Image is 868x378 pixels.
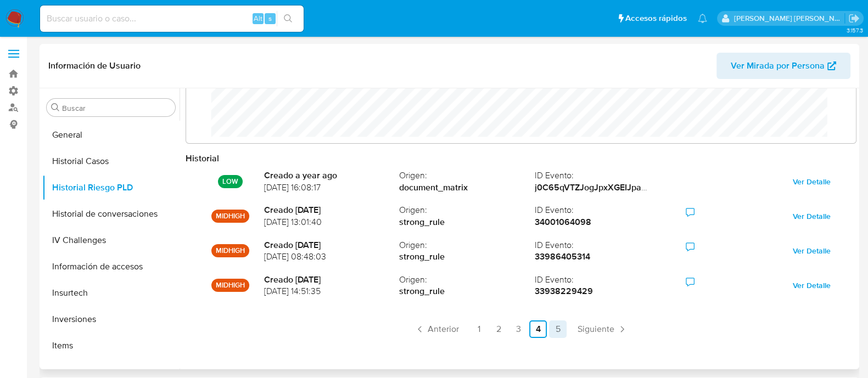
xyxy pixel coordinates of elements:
[399,274,534,286] span: Origen :
[848,13,860,24] a: Salir
[470,320,488,338] a: Ir a la página 1
[211,279,249,292] p: MIDHIGH
[731,53,825,79] span: Ver Mirada por Persona
[42,253,180,280] button: Información de accesos
[399,204,534,216] span: Origen :
[535,216,591,228] strong: 34001064098
[264,170,399,182] strong: Creado a year ago
[490,320,507,338] a: Ir a la página 2
[573,320,632,338] a: Siguiente
[399,251,534,263] strong: strong_rule
[42,122,180,148] button: General
[785,277,838,294] button: Ver Detalle
[254,13,262,24] span: Alt
[277,11,299,26] button: search-icon
[716,53,850,79] button: Ver Mirada por Persona
[42,332,180,359] button: Items
[264,285,399,297] span: [DATE] 14:51:35
[698,14,707,23] a: Notificaciones
[399,239,534,251] span: Origen :
[535,170,670,182] span: ID Evento :
[42,280,180,306] button: Insurtech
[264,239,399,251] strong: Creado [DATE]
[211,244,249,257] p: MIDHIGH
[48,60,141,71] h1: Información de Usuario
[578,325,614,334] span: Siguiente
[793,278,831,293] span: Ver Detalle
[186,320,856,338] nav: Paginación
[785,242,838,259] button: Ver Detalle
[793,174,831,189] span: Ver Detalle
[268,13,272,24] span: s
[264,204,399,216] strong: Creado [DATE]
[793,208,831,224] span: Ver Detalle
[535,285,593,297] strong: 33938229429
[535,239,670,251] span: ID Evento :
[535,274,670,286] span: ID Evento :
[42,227,180,253] button: IV Challenges
[264,216,399,228] span: [DATE] 13:01:40
[399,170,534,182] span: Origen :
[62,103,171,113] input: Buscar
[399,285,534,297] strong: strong_rule
[42,201,180,227] button: Historial de conversaciones
[734,13,845,24] p: andrea.segurola@mercadolibre.com
[211,210,249,223] p: MIDHIGH
[509,320,527,338] a: Ir a la página 3
[42,148,180,174] button: Historial Casos
[399,182,534,194] strong: document_matrix
[51,103,60,112] button: Buscar
[264,274,399,286] strong: Creado [DATE]
[410,320,463,338] a: Anterior
[529,320,547,338] a: Ir a la página 4
[625,13,687,24] span: Accesos rápidos
[186,152,219,165] strong: Historial
[535,204,670,216] span: ID Evento :
[42,306,180,332] button: Inversiones
[264,182,399,194] span: [DATE] 16:08:17
[218,175,243,188] p: LOW
[785,173,838,190] button: Ver Detalle
[428,325,459,334] span: Anterior
[40,12,304,26] input: Buscar usuario o caso...
[549,320,567,338] a: Ir a la página 5
[42,174,180,201] button: Historial Riesgo PLD
[264,251,399,263] span: [DATE] 08:48:03
[793,243,831,258] span: Ver Detalle
[785,207,838,225] button: Ver Detalle
[399,216,534,228] strong: strong_rule
[535,250,590,263] strong: 33986405314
